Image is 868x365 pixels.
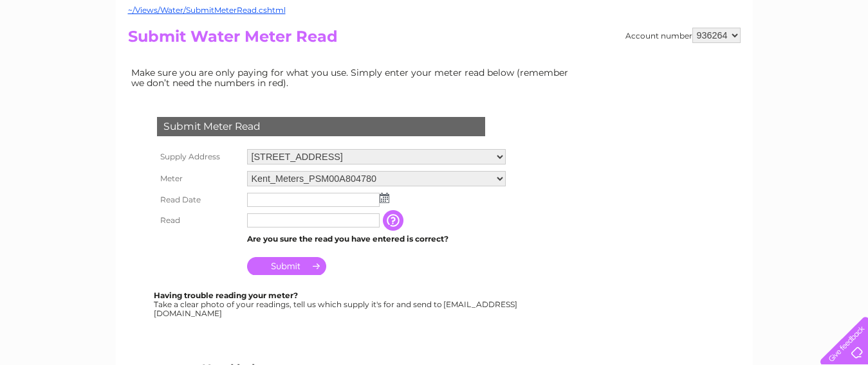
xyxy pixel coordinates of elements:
div: Submit Meter Read [157,117,485,136]
input: Submit [247,257,326,275]
th: Read [154,210,244,231]
a: Contact [782,55,814,64]
a: Blog [756,55,775,64]
div: Account number [625,28,741,43]
a: 0333 014 3131 [625,6,714,22]
img: logo.png [30,33,96,73]
a: Energy [674,55,702,64]
a: Telecoms [710,55,748,64]
th: Read Date [154,190,244,210]
td: Are you sure the read you have entered is correct? [244,231,509,247]
img: ... [380,193,389,203]
th: Supply Address [154,146,244,168]
h2: Submit Water Meter Read [128,28,741,52]
div: Clear Business is a trading name of Verastar Limited (registered in [GEOGRAPHIC_DATA] No. 3667643... [131,7,739,62]
a: Log out [826,55,856,64]
td: Make sure you are only paying for what you use. Simply enter your meter read below (remember we d... [128,64,578,91]
a: Water [642,55,666,64]
a: ~/Views/Water/SubmitMeterRead.cshtml [128,5,286,15]
input: Information [383,210,406,231]
div: Take a clear photo of your readings, tell us which supply it's for and send to [EMAIL_ADDRESS][DO... [154,291,519,317]
b: Having trouble reading your meter? [154,290,298,300]
th: Meter [154,168,244,190]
